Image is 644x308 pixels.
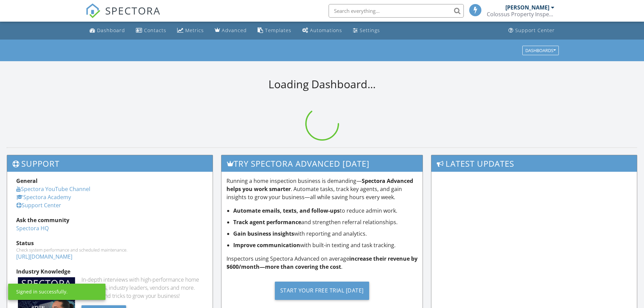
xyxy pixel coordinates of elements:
img: The Best Home Inspection Software - Spectora [86,3,100,18]
li: and strengthen referral relationships. [233,218,418,226]
a: Templates [255,24,294,37]
a: Start Your Free Trial [DATE] [226,276,418,305]
strong: General [16,177,38,185]
a: Contacts [133,24,169,37]
div: Metrics [185,27,204,33]
a: [URL][DOMAIN_NAME] [16,253,72,260]
p: Inspectors using Spectora Advanced on average . [226,255,418,271]
div: Industry Knowledge [16,267,204,276]
a: Spectora HQ [16,224,49,232]
div: Start Your Free Trial [DATE] [275,282,369,300]
a: Advanced [212,24,249,37]
div: Ask the community [16,216,204,224]
strong: Track agent performance [233,218,301,226]
div: Advanced [222,27,247,33]
button: Dashboards [522,46,559,55]
li: to reduce admin work. [233,207,418,215]
div: [PERSON_NAME] [505,4,549,11]
a: Support Center [16,202,61,209]
li: with built-in texting and task tracking. [233,241,418,249]
div: Colossus Property Inspections, LLC [487,11,554,18]
a: Spectora Academy [16,193,71,201]
p: Running a home inspection business is demanding— . Automate tasks, track key agents, and gain ins... [226,177,418,201]
a: SPECTORA [86,9,161,23]
div: Check system performance and scheduled maintenance. [16,247,204,253]
h3: Support [7,155,213,172]
a: Spectora YouTube Channel [16,185,90,193]
input: Search everything... [329,4,464,18]
strong: increase their revenue by $600/month—more than covering the cost [226,255,418,270]
li: with reporting and analytics. [233,230,418,238]
a: Dashboard [87,24,128,37]
div: Templates [265,27,291,33]
h3: Try spectora advanced [DATE] [221,155,423,172]
div: Contacts [144,27,166,33]
div: Dashboard [97,27,125,33]
strong: Gain business insights [233,230,294,237]
a: Automations (Basic) [300,24,345,37]
div: Signed in successfully. [16,288,68,295]
div: Settings [360,27,380,33]
a: Support Center [506,24,557,37]
div: In-depth interviews with high-performance home inspectors, industry leaders, vendors and more. Ge... [81,276,204,300]
div: Automations [310,27,342,33]
strong: Spectora Advanced helps you work smarter [226,177,413,193]
h3: Latest Updates [431,155,637,172]
div: Status [16,239,204,247]
strong: Improve communication [233,241,300,249]
div: Dashboards [525,48,556,53]
span: SPECTORA [105,3,161,18]
a: Metrics [174,24,207,37]
div: Support Center [515,27,555,33]
strong: Automate emails, texts, and follow-ups [233,207,340,214]
a: Settings [350,24,383,37]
